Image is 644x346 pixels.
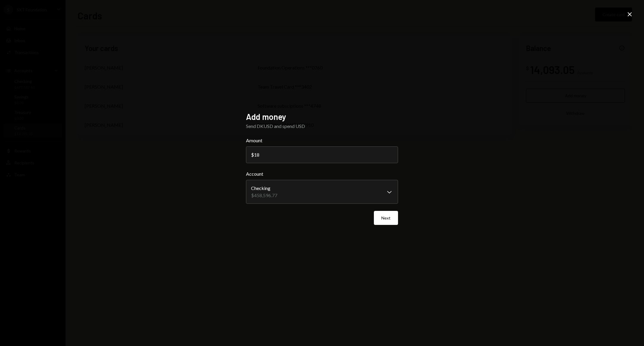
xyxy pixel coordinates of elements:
h2: Add money [246,111,398,123]
button: Next [374,211,398,225]
button: Account [246,180,398,204]
div: Send DKUSD and spend USD [246,123,398,130]
label: Account [246,170,398,177]
div: $ [251,152,254,157]
input: 0.00 [246,146,398,163]
label: Amount [246,137,398,144]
